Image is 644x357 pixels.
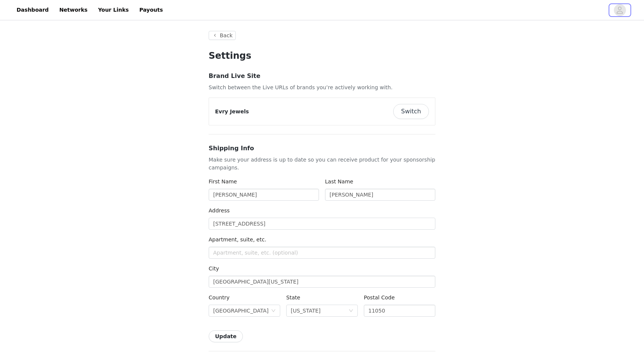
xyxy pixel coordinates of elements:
div: New York [291,305,320,316]
label: First Name [209,178,237,185]
label: Address [209,207,230,214]
label: Apartment, suite, etc. [209,236,266,243]
h3: Brand Live Site [209,72,435,81]
button: Switch [393,104,429,119]
label: Postal Code [364,294,395,301]
a: Networks [55,2,92,18]
input: Apartment, suite, etc. (optional) [209,247,435,259]
p: Switch between the Live URLs of brands you’re actively working with. [209,84,435,92]
input: City [209,276,435,288]
a: Your Links [93,2,133,18]
div: United States [213,305,269,316]
input: Address [209,218,435,230]
label: Last Name [325,178,353,185]
div: avatar [616,4,623,16]
p: Evry Jewels [215,108,249,116]
p: Make sure your address is up to date so you can receive product for your sponsorship campaigns. [209,156,435,172]
label: Country [209,294,230,301]
h3: Shipping Info [209,144,435,153]
button: Update [209,330,243,342]
a: Dashboard [12,2,53,18]
i: icon: down [349,308,353,314]
label: State [286,294,300,301]
input: Postal code [364,305,435,317]
h1: Settings [209,49,435,63]
a: Payouts [135,2,168,18]
i: icon: down [271,308,276,314]
button: Back [209,31,236,40]
label: City [209,265,219,272]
